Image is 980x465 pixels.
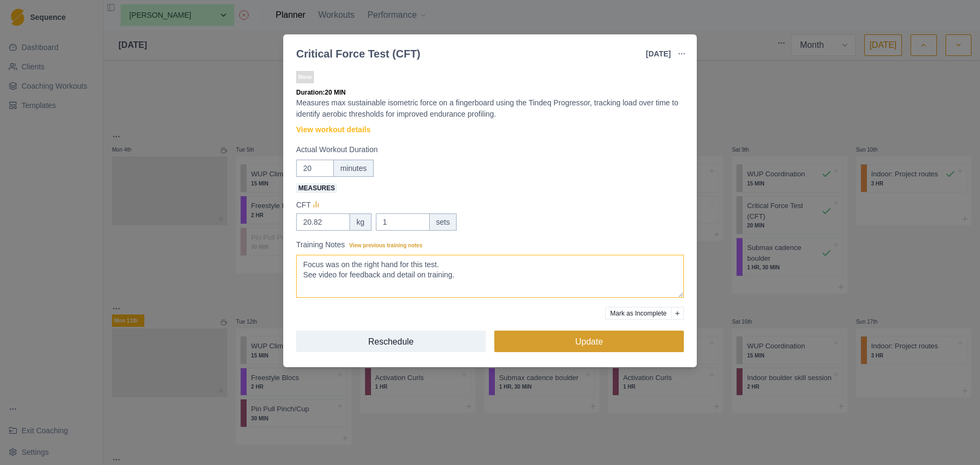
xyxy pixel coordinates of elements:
label: Actual Workout Duration [296,144,677,155]
div: kg [349,213,372,231]
p: Duration: 20 MIN [296,88,684,97]
label: Training Notes [296,239,677,251]
div: sets [429,213,457,231]
button: Add reason [671,307,684,320]
p: Measures max sustainable isometric force on a fingerboard using the Tindeq Progressor, tracking l... [296,97,684,120]
button: Reschedule [296,331,486,352]
a: View workout details [296,124,370,135]
div: Critical Force Test (CFT) [296,46,421,62]
span: Measures [296,183,337,193]
button: Mark as Incomplete [605,307,671,320]
p: [DATE] [646,48,671,60]
button: Update [494,331,684,352]
p: CFT [296,199,311,211]
div: minutes [333,160,374,177]
span: View previous training notes [349,242,423,248]
p: None [296,71,314,83]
